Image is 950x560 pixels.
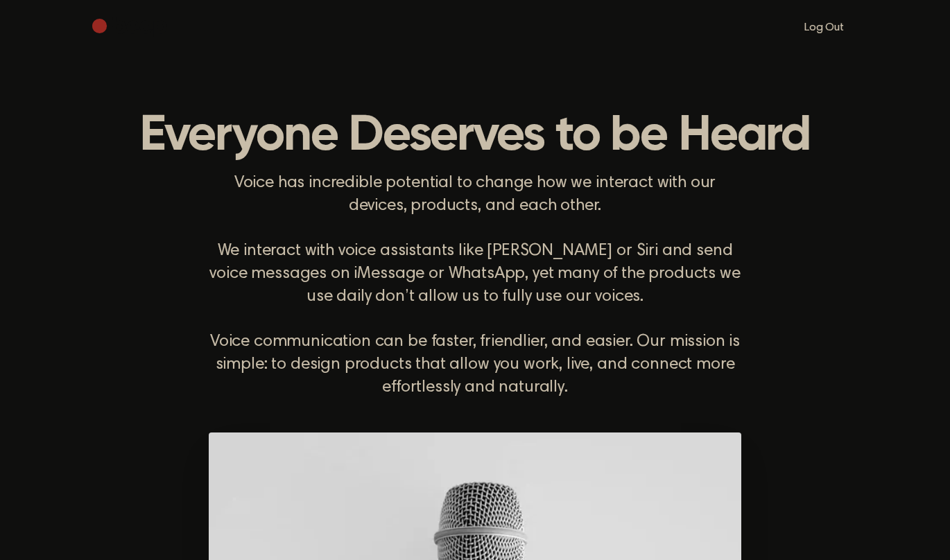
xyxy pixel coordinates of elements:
[209,172,741,218] p: Voice has incredible potential to change how we interact with our devices, products, and each other.
[209,240,741,308] p: We interact with voice assistants like [PERSON_NAME] or Siri and send voice messages on iMessage ...
[92,15,171,42] a: Beep
[791,11,858,44] a: Log Out
[209,331,741,399] p: Voice communication can be faster, friendlier, and easier. Our mission is simple: to design produ...
[120,111,830,161] h1: Everyone Deserves to be Heard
